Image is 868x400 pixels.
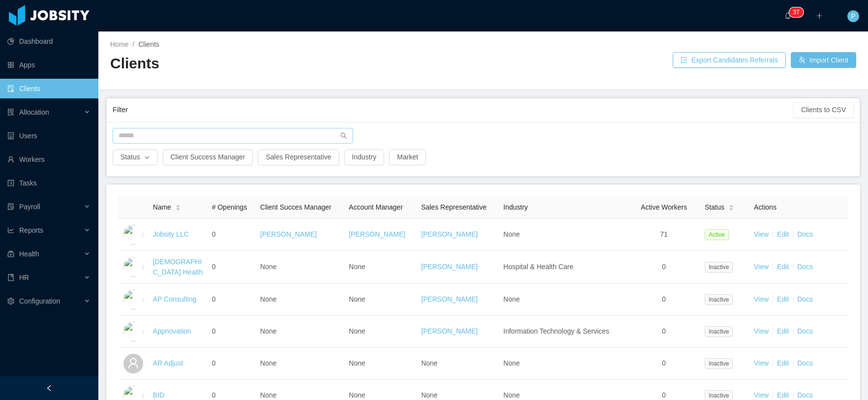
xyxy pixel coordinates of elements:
span: None [504,295,520,303]
a: icon: userWorkers [7,150,90,169]
span: Industry [504,203,528,211]
span: P [851,10,855,22]
span: Payroll [19,203,40,211]
span: None [349,327,365,335]
td: 0 [208,316,256,348]
span: Name [153,202,171,213]
span: None [504,359,520,367]
td: 0 [627,284,701,316]
a: Docs [797,327,813,335]
span: # Openings [212,203,247,211]
a: icon: auditClients [7,79,90,98]
a: Edit [777,359,789,367]
a: View [754,359,769,367]
button: Client Success Manager [163,150,253,165]
span: Client Succes Manager [260,203,331,211]
td: 0 [627,348,701,380]
span: Inactive [705,358,733,369]
sup: 37 [789,7,803,17]
i: icon: medicine-box [7,250,14,257]
td: 0 [208,284,256,316]
img: dc41d540-fa30-11e7-b498-73b80f01daf1_657caab8ac997-400w.png [123,225,143,245]
i: icon: caret-up [176,203,181,206]
span: None [349,263,365,271]
a: [PERSON_NAME] [421,295,478,303]
span: None [421,359,437,367]
a: Docs [797,295,813,303]
span: Configuration [19,297,60,305]
i: icon: file-protect [7,203,14,210]
span: None [260,391,276,399]
span: / [132,40,134,48]
i: icon: user [127,357,139,369]
p: 7 [796,7,800,17]
a: Home [110,40,128,48]
a: Edit [777,263,789,271]
span: None [260,327,276,335]
td: 0 [208,219,256,251]
a: Edit [777,295,789,303]
a: AR Adjust [153,359,183,367]
span: Active [705,229,729,240]
a: icon: pie-chartDashboard [7,31,90,51]
a: Docs [797,230,813,238]
div: Filter [113,101,793,119]
button: Statusicon: down [113,150,158,165]
div: Sort [175,203,181,210]
span: Active Workers [641,203,687,211]
span: None [349,391,365,399]
span: Clients [138,40,159,48]
a: View [754,230,769,238]
a: View [754,263,769,271]
span: Information Technology & Services [504,327,609,335]
h2: Clients [110,54,483,74]
span: None [504,230,520,238]
span: Hospital & Health Care [504,263,573,271]
a: [DEMOGRAPHIC_DATA] Health [153,258,203,276]
span: Inactive [705,326,733,337]
i: icon: line-chart [7,227,14,234]
button: icon: usergroup-addImport Client [791,52,856,68]
a: [PERSON_NAME] [260,230,317,238]
button: Clients to CSV [793,102,854,118]
img: 6a95fc60-fa44-11e7-a61b-55864beb7c96_5a5d513336692-400w.png [123,290,143,309]
span: None [260,263,276,271]
button: Sales Representative [258,150,339,165]
a: View [754,327,769,335]
span: None [349,359,365,367]
a: View [754,391,769,399]
a: [PERSON_NAME] [421,327,478,335]
i: icon: caret-up [728,203,734,206]
span: None [421,391,437,399]
a: [PERSON_NAME] [421,263,478,271]
p: 3 [793,7,796,17]
i: icon: search [340,132,347,139]
span: None [349,295,365,303]
button: Market [389,150,426,165]
span: Actions [754,203,777,211]
a: icon: appstoreApps [7,55,90,75]
td: 71 [627,219,701,251]
a: Docs [797,263,813,271]
span: Account Manager [349,203,403,211]
i: icon: caret-down [176,207,181,210]
a: Docs [797,359,813,367]
i: icon: bell [784,12,791,19]
td: 0 [627,316,701,348]
span: Inactive [705,294,733,305]
img: 6a96eda0-fa44-11e7-9f69-c143066b1c39_5a5d5161a4f93-400w.png [123,322,143,341]
span: None [504,391,520,399]
a: Docs [797,391,813,399]
i: icon: setting [7,298,14,305]
a: icon: robotUsers [7,126,90,146]
td: 0 [208,251,256,284]
i: icon: plus [816,12,823,19]
a: Edit [777,327,789,335]
span: Allocation [19,108,49,116]
span: HR [19,274,29,281]
a: Jobsity LLC [153,230,189,238]
a: View [754,295,769,303]
span: Health [19,250,39,258]
div: Sort [728,203,734,210]
i: icon: book [7,274,14,281]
